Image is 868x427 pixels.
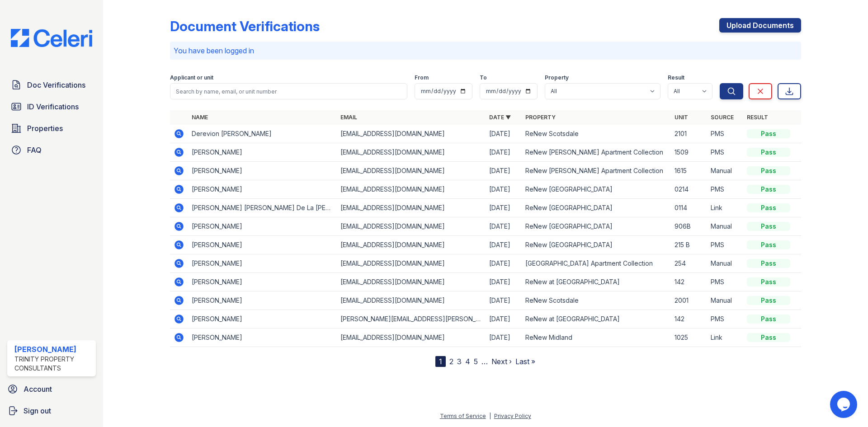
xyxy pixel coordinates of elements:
img: CE_Logo_Blue-a8612792a0a2168367f1c8372b55b34899dd931a85d93a1a3d3e32e68fde9ad4.png [4,29,99,47]
td: ReNew [GEOGRAPHIC_DATA] [522,199,670,217]
td: Manual [707,162,743,180]
td: Manual [707,291,743,310]
td: [DATE] [486,162,522,180]
td: PMS [707,125,743,143]
div: Pass [747,314,790,324]
td: [DATE] [486,143,522,162]
a: Unit [675,114,688,121]
span: ID Verifications [27,101,79,112]
a: Account [4,380,99,398]
a: Privacy Policy [494,413,531,419]
div: Pass [747,129,790,138]
a: FAQ [7,141,96,159]
td: ReNew [GEOGRAPHIC_DATA] [522,236,670,254]
td: ReNew [PERSON_NAME] Apartment Collection [522,143,670,162]
td: [EMAIL_ADDRESS][DOMAIN_NAME] [337,125,486,143]
td: Derevion [PERSON_NAME] [188,125,337,143]
td: ReNew at [GEOGRAPHIC_DATA] [522,273,670,291]
span: … [481,356,488,367]
td: [EMAIL_ADDRESS][DOMAIN_NAME] [337,162,486,180]
td: 0214 [671,180,707,199]
td: [EMAIL_ADDRESS][DOMAIN_NAME] [337,199,486,217]
td: PMS [707,310,743,328]
a: Last » [515,357,535,366]
td: [PERSON_NAME] [188,236,337,254]
td: [DATE] [486,125,522,143]
td: 0114 [671,199,707,217]
td: 254 [671,254,707,273]
td: 1509 [671,143,707,162]
label: From [415,74,429,81]
td: [PERSON_NAME] [188,254,337,273]
td: ReNew at [GEOGRAPHIC_DATA] [522,310,670,328]
td: [PERSON_NAME] [188,310,337,328]
td: 2101 [671,125,707,143]
td: [DATE] [486,217,522,236]
a: Result [747,114,768,121]
button: Sign out [4,402,99,420]
td: PMS [707,143,743,162]
a: Properties [7,119,96,137]
td: 142 [671,273,707,291]
td: 906B [671,217,707,236]
span: Account [24,384,52,394]
div: Pass [747,148,790,157]
a: 3 [457,357,462,366]
div: Pass [747,222,790,231]
td: [PERSON_NAME] [188,291,337,310]
td: [DATE] [486,273,522,291]
td: [PERSON_NAME] [PERSON_NAME] De La [PERSON_NAME] [188,199,337,217]
td: Link [707,199,743,217]
td: 1615 [671,162,707,180]
a: Doc Verifications [7,76,96,94]
div: Pass [747,259,790,268]
a: Next › [491,357,512,366]
td: [PERSON_NAME] [188,273,337,291]
td: ReNew Midland [522,328,670,347]
td: [GEOGRAPHIC_DATA] Apartment Collection [522,254,670,273]
span: Sign out [24,405,51,416]
div: Pass [747,185,790,194]
div: Pass [747,240,790,249]
input: Search by name, email, or unit number [170,83,407,99]
a: Property [525,114,556,121]
td: [PERSON_NAME] [188,143,337,162]
td: [EMAIL_ADDRESS][DOMAIN_NAME] [337,291,486,310]
div: Pass [747,333,790,342]
div: | [489,413,491,419]
p: You have been logged in [174,45,797,56]
iframe: chat widget [830,391,859,418]
td: Link [707,328,743,347]
td: ReNew [GEOGRAPHIC_DATA] [522,180,670,199]
label: To [480,74,487,81]
span: FAQ [27,145,42,155]
td: [EMAIL_ADDRESS][DOMAIN_NAME] [337,143,486,162]
div: Pass [747,203,790,212]
td: [DATE] [486,236,522,254]
td: [DATE] [486,254,522,273]
td: PMS [707,180,743,199]
td: 2001 [671,291,707,310]
td: [EMAIL_ADDRESS][DOMAIN_NAME] [337,273,486,291]
div: Pass [747,277,790,286]
div: 1 [435,356,446,367]
td: ReNew [GEOGRAPHIC_DATA] [522,217,670,236]
td: ReNew Scotsdale [522,125,670,143]
td: 1025 [671,328,707,347]
a: Source [711,114,734,121]
td: Manual [707,254,743,273]
td: PMS [707,273,743,291]
td: PMS [707,236,743,254]
div: [PERSON_NAME] [14,344,92,355]
td: ReNew Scotsdale [522,291,670,310]
td: [PERSON_NAME] [188,328,337,347]
td: 142 [671,310,707,328]
td: 215 B [671,236,707,254]
a: Name [192,114,208,121]
td: [DATE] [486,180,522,199]
div: Pass [747,296,790,305]
div: Pass [747,166,790,175]
td: [DATE] [486,310,522,328]
td: ReNew [PERSON_NAME] Apartment Collection [522,162,670,180]
td: Manual [707,217,743,236]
